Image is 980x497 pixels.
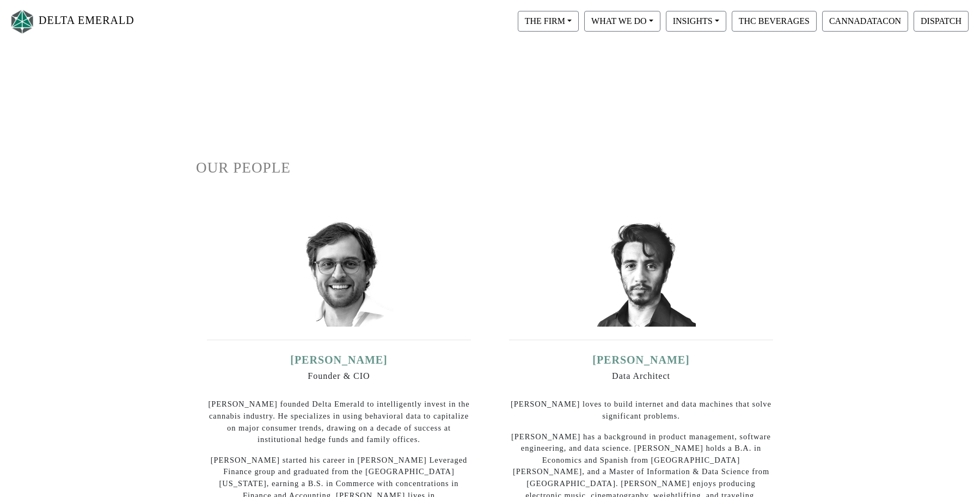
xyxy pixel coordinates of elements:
[196,159,784,177] h1: OUR PEOPLE
[207,398,471,445] p: [PERSON_NAME] founded Delta Emerald to intelligently invest in the cannabis industry. He speciali...
[509,371,773,381] h6: Data Architect
[587,218,696,327] img: david
[666,11,726,32] button: INSIGHTS
[732,11,817,32] button: THC BEVERAGES
[285,218,394,327] img: ian
[518,11,579,32] button: THE FIRM
[822,11,908,32] button: CANNADATACON
[914,11,969,32] button: DISPATCH
[290,354,388,366] a: [PERSON_NAME]
[819,16,911,25] a: CANNADATACON
[9,4,134,39] a: DELTA EMERALD
[911,16,971,25] a: DISPATCH
[509,398,773,422] p: [PERSON_NAME] loves to build internet and data machines that solve significant problems.
[592,354,690,366] a: [PERSON_NAME]
[207,371,471,381] h6: Founder & CIO
[584,11,660,32] button: WHAT WE DO
[729,16,819,25] a: THC BEVERAGES
[9,7,36,36] img: Logo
